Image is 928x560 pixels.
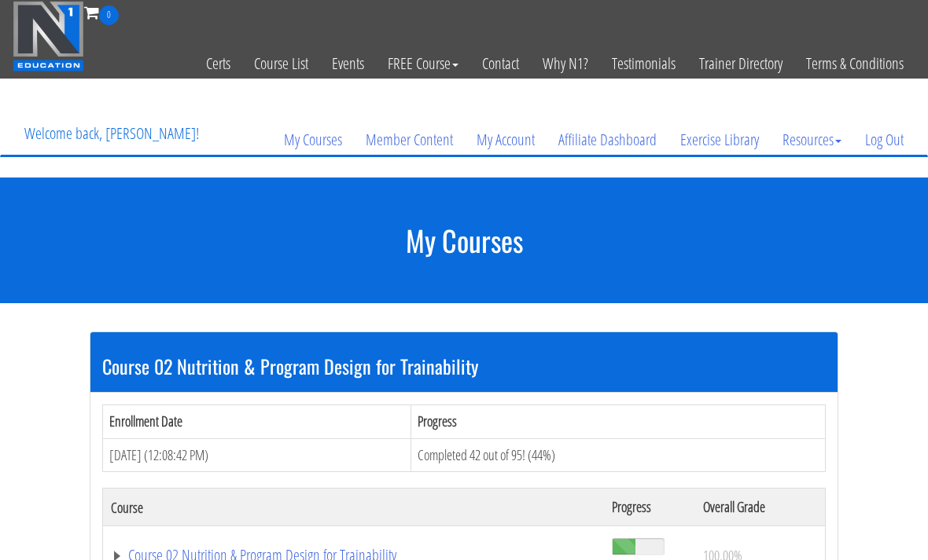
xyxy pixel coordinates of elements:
img: n1-education [13,1,84,71]
a: Course List [242,25,320,102]
a: Affiliate Dashboard [547,102,668,178]
th: Progress [604,489,695,526]
td: [DATE] (12:08:42 PM) [103,438,411,472]
th: Progress [411,404,826,438]
a: Log Out [853,102,915,178]
a: My Courses [272,102,354,178]
a: My Account [465,102,547,178]
a: Contact [470,25,531,102]
a: Resources [771,102,853,178]
h3: Course 02 Nutrition & Program Design for Trainability [102,356,826,376]
th: Course [103,489,604,526]
th: Overall Grade [695,489,825,526]
td: Completed 42 out of 95! (44%) [411,438,826,472]
a: Trainer Directory [687,25,794,102]
th: Enrollment Date [103,404,411,438]
p: Welcome back, [PERSON_NAME]! [13,102,211,165]
a: Why N1? [531,25,600,102]
a: FREE Course [376,25,470,102]
a: Testimonials [600,25,687,102]
a: 0 [84,2,119,23]
span: 0 [99,5,119,25]
a: Certs [194,25,242,102]
a: Events [320,25,376,102]
a: Member Content [354,102,465,178]
a: Exercise Library [668,102,771,178]
a: Terms & Conditions [794,25,915,102]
